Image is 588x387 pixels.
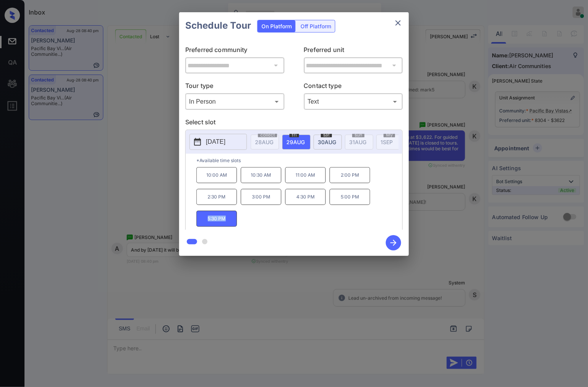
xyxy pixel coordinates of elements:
div: date-select [314,135,342,150]
p: 4:30 PM [285,189,326,205]
div: Off Platform [297,20,335,32]
p: 3:00 PM [241,189,281,205]
button: close [390,15,406,31]
p: Tour type [185,81,284,93]
font: sat [323,132,330,138]
font: In Person [189,98,216,105]
p: 11:00 AM [285,167,326,183]
font: 30 [318,139,325,145]
font: Text [308,98,319,105]
font: 29 [286,139,293,145]
button: btn-next [381,233,406,253]
font: AUG [293,139,305,145]
font: fri [292,132,297,138]
h2: Schedule Tour [179,12,257,39]
button: [DATE] [189,134,247,150]
p: Select slot [185,117,403,130]
font: AUG [325,139,336,145]
p: 2:00 PM [330,167,370,183]
p: [DATE] [206,137,225,146]
p: 10:30 AM [241,167,281,183]
p: 5:00 PM [330,189,370,205]
p: Preferred unit [304,45,403,57]
p: 10:00 AM [196,167,237,183]
div: On Platform [258,20,296,32]
font: *Available time slots [196,158,241,163]
p: Contact type [304,81,403,93]
p: 2:30 PM [196,189,237,205]
div: date-select [282,135,310,150]
p: 5:30 PM [196,211,237,227]
p: Preferred community [185,45,284,57]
